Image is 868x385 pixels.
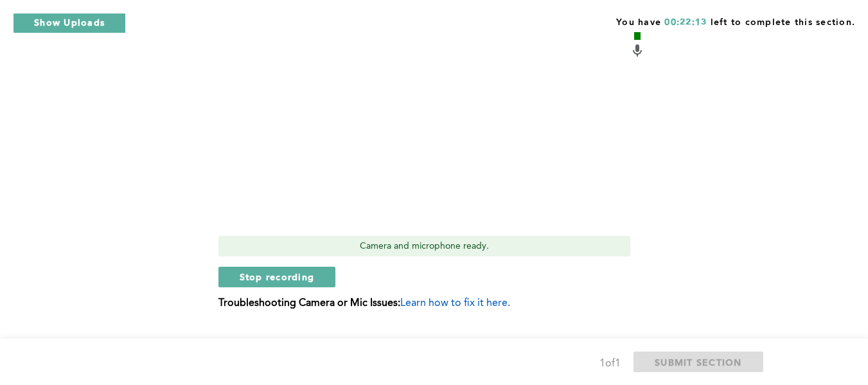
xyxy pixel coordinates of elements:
[240,271,315,283] span: Stop recording
[616,13,855,29] span: You have left to complete this section.
[218,236,630,256] div: Camera and microphone ready.
[218,267,336,287] button: Stop recording
[664,18,707,27] span: 00:22:13
[400,298,510,309] span: Learn how to fix it here.
[655,356,742,368] span: SUBMIT SECTION
[13,13,126,33] button: Show Uploads
[599,355,621,373] div: 1 of 1
[633,352,763,372] button: SUBMIT SECTION
[218,298,400,309] b: Troubleshooting Camera or Mic Issues:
